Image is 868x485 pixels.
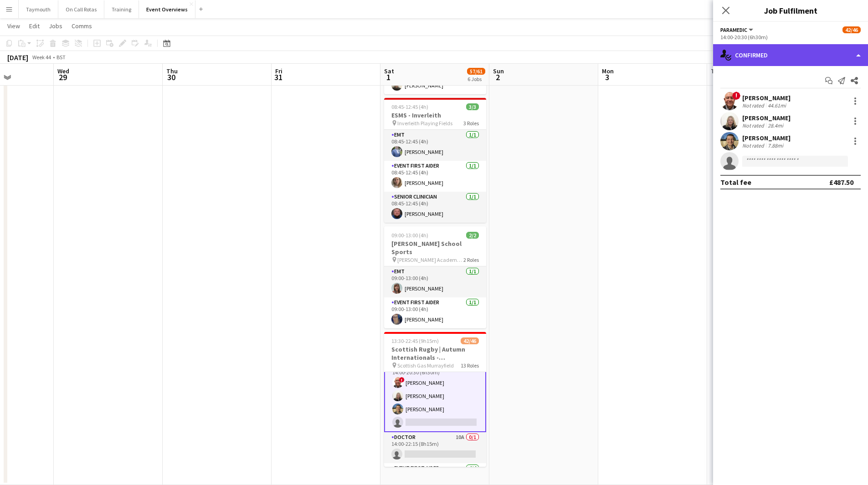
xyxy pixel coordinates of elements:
span: 3 [601,72,614,82]
button: Taymouth [19,0,58,18]
span: Wed [57,67,69,75]
span: Week 44 [30,54,53,61]
div: Total fee [720,178,751,187]
div: [DATE] [7,53,28,62]
app-job-card: 09:00-13:00 (4h)2/2[PERSON_NAME] School Sports [PERSON_NAME] Academy Playing Fields2 RolesEMT1/10... [384,226,486,328]
span: Sun [493,67,504,75]
span: Edit [29,22,40,30]
span: 42/46 [842,26,861,33]
div: 7.88mi [766,142,785,149]
span: 57/61 [467,68,485,75]
app-job-card: 13:30-22:45 (9h15m)42/46Scottish Rugby | Autumn Internationals - [GEOGRAPHIC_DATA] v [GEOGRAPHIC_... [384,332,486,467]
h3: [PERSON_NAME] School Sports [384,240,486,256]
span: 29 [56,72,69,82]
button: Paramedic [720,26,755,33]
div: Not rated [742,102,766,109]
span: ! [732,92,740,100]
div: [PERSON_NAME] [742,114,791,122]
span: ! [399,377,405,383]
app-card-role: EMT1/108:45-12:45 (4h)[PERSON_NAME] [384,130,486,161]
h3: ESMS - Inverleith [384,111,486,119]
button: Event Overviews [139,0,195,18]
a: View [4,20,24,32]
h3: Scottish Rugby | Autumn Internationals - [GEOGRAPHIC_DATA] v [GEOGRAPHIC_DATA] [384,345,486,362]
span: Inverleith Playing Fields [397,120,452,127]
span: Mon [602,67,614,75]
span: View [7,22,20,30]
div: BST [56,54,66,61]
span: 2 Roles [463,256,479,263]
app-card-role: Event First Aider1/109:00-13:00 (4h)[PERSON_NAME] [384,297,486,328]
span: 13:30-22:45 (9h15m) [391,337,439,344]
div: 6 Jobs [467,76,485,82]
span: 4 [709,72,721,82]
div: [PERSON_NAME] [742,94,791,102]
span: [PERSON_NAME] Academy Playing Fields [397,256,463,263]
app-card-role: Doctor10A0/114:00-22:15 (8h15m) [384,432,486,463]
span: Paramedic [720,26,747,33]
span: Tue [711,67,721,75]
span: Comms [72,22,92,30]
span: Scottish Gas Murrayfield [397,362,454,369]
span: 09:00-13:00 (4h) [391,232,428,239]
button: On Call Rotas [58,0,104,18]
app-card-role: Paramedic1A3/414:00-20:30 (6h30m)![PERSON_NAME][PERSON_NAME][PERSON_NAME] [384,360,486,432]
span: 08:45-12:45 (4h) [391,103,428,110]
app-card-role: Event First Aider1/108:45-12:45 (4h)[PERSON_NAME] [384,161,486,192]
span: 42/46 [461,337,479,344]
span: Thu [166,67,178,75]
div: 44.61mi [766,102,788,109]
span: 13 Roles [461,362,479,369]
a: Jobs [45,20,66,32]
span: Fri [275,67,282,75]
span: 2/2 [466,232,479,239]
button: Training [104,0,139,18]
span: 3 Roles [463,120,479,127]
div: Not rated [742,122,766,129]
span: 2 [492,72,504,82]
a: Comms [68,20,96,32]
app-job-card: 08:45-12:45 (4h)3/3ESMS - Inverleith Inverleith Playing Fields3 RolesEMT1/108:45-12:45 (4h)[PERSO... [384,98,486,223]
h3: Job Fulfilment [713,5,868,16]
div: Confirmed [713,44,868,66]
div: 14:00-20:30 (6h30m) [720,34,861,41]
span: Sat [384,67,394,75]
div: £487.50 [829,178,853,187]
div: 28.4mi [766,122,785,129]
div: Not rated [742,142,766,149]
app-card-role: EMT1/109:00-13:00 (4h)[PERSON_NAME] [384,266,486,297]
a: Edit [26,20,43,32]
span: 30 [165,72,178,82]
app-card-role: Senior Clinician1/108:45-12:45 (4h)[PERSON_NAME] [384,192,486,223]
span: 3/3 [466,103,479,110]
span: 1 [383,72,394,82]
span: Jobs [49,22,62,30]
span: 31 [274,72,282,82]
div: [PERSON_NAME] [742,134,791,142]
